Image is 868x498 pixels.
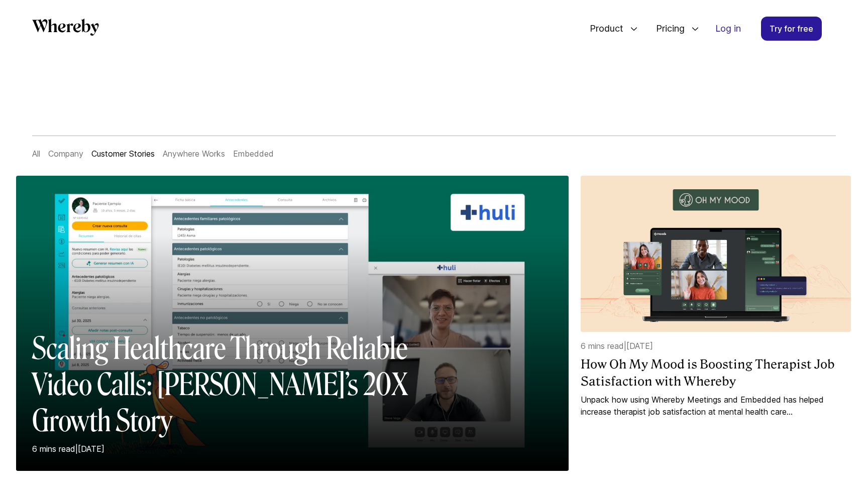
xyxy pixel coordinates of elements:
a: Embedded [233,149,274,159]
svg: Whereby [32,19,99,36]
h2: Scaling Healthcare Through Reliable Video Calls: [PERSON_NAME]’s 20X Growth Story [32,330,419,439]
a: Try for free [761,17,822,41]
a: Scaling Healthcare Through Reliable Video Calls: [PERSON_NAME]’s 20X Growth Story6 mins read|[DATE] [16,176,569,487]
a: Company [48,149,83,159]
a: How Oh My Mood is Boosting Therapist Job Satisfaction with Whereby [581,356,851,390]
a: Unpack how using Whereby Meetings and Embedded has helped increase therapist job satisfaction at ... [581,394,851,418]
a: Whereby [32,19,99,39]
a: Log in [707,17,749,40]
a: All [32,149,40,159]
span: Product [580,12,626,45]
p: 6 mins read | [DATE] [581,340,851,352]
span: Pricing [646,12,687,45]
a: Customer Stories [91,149,155,159]
p: 6 mins read | [DATE] [32,443,419,455]
a: Anywhere Works [163,149,225,159]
